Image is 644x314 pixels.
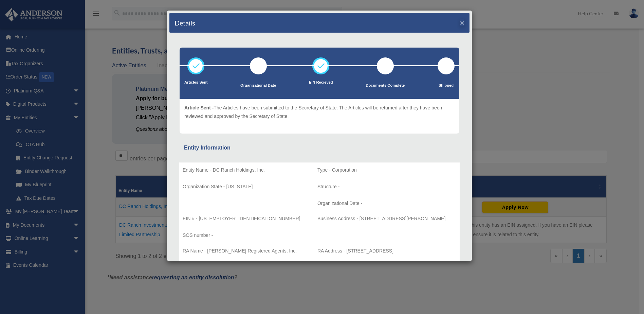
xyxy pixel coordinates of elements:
[317,199,456,208] p: Organizational Date -
[438,82,455,89] p: Shipped
[183,166,310,174] p: Entity Name - DC Ranch Holdings, Inc.
[183,231,310,240] p: SOS number -
[184,79,207,86] p: Articles Sent
[366,82,405,89] p: Documents Complete
[309,79,333,86] p: EIN Recieved
[183,247,310,255] p: RA Name - [PERSON_NAME] Registered Agents, Inc.
[240,82,276,89] p: Organizational Date
[317,214,456,223] p: Business Address - [STREET_ADDRESS][PERSON_NAME]
[184,105,214,110] span: Article Sent -
[184,143,455,153] div: Entity Information
[183,182,310,191] p: Organization State - [US_STATE]
[183,214,310,223] p: EIN # - [US_EMPLOYER_IDENTIFICATION_NUMBER]
[317,247,456,255] p: RA Address - [STREET_ADDRESS]
[317,182,456,191] p: Structure -
[184,104,455,120] p: The Articles have been submitted to the Secretary of State. The Articles will be returned after t...
[317,166,456,174] p: Type - Corporation
[460,19,464,26] button: ×
[174,18,195,28] h4: Details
